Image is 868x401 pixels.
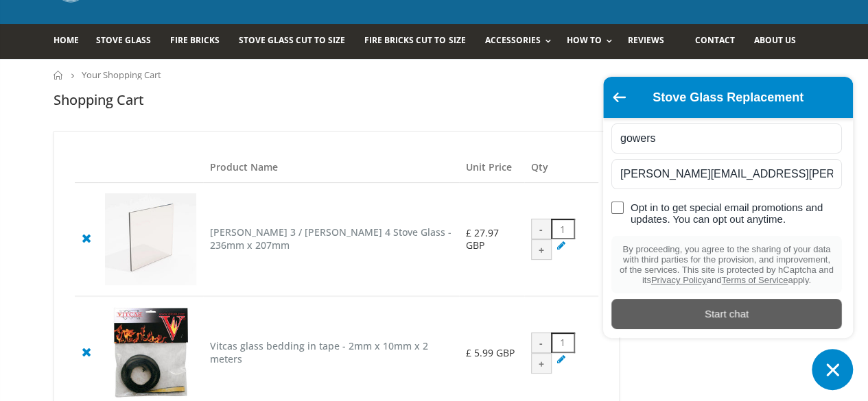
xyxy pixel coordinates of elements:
span: £ 27.97 GBP [466,226,499,252]
span: Your Shopping Cart [82,69,161,81]
a: Home [54,24,89,59]
a: Reviews [628,24,675,59]
a: How To [567,24,619,59]
a: [PERSON_NAME] 3 / [PERSON_NAME] 4 Stove Glass - 236mm x 207mm [210,226,451,252]
span: Contact [694,34,734,46]
a: Accessories [484,24,557,59]
span: Reviews [628,34,664,46]
a: Stove Glass [96,24,161,59]
div: - [531,219,552,239]
inbox-online-store-chat: Shopify online store chat [599,77,857,390]
a: Fire Bricks [170,24,230,59]
img: Hunter Hawk 3 / Hawk 4 Stove Glass - 236mm x 207mm [105,193,197,285]
a: Vitcas glass bedding in tape - 2mm x 10mm x 2 meters [210,339,428,365]
span: Fire Bricks [170,34,220,46]
th: Unit Price [459,152,524,183]
a: Contact [694,24,744,59]
a: Home [54,71,64,80]
span: £ 5.99 GBP [466,346,515,359]
span: Fire Bricks Cut To Size [364,34,465,46]
span: Stove Glass [96,34,151,46]
a: Stove Glass Cut To Size [239,24,355,59]
h1: Shopping Cart [54,90,144,109]
th: Qty [524,152,598,183]
img: Vitcas glass bedding in tape - 2mm x 10mm x 2 meters [105,307,197,399]
div: - [531,332,552,353]
span: How To [567,34,602,46]
span: Stove Glass Cut To Size [239,34,345,46]
div: + [531,239,552,260]
span: Home [54,34,79,46]
span: Accessories [484,34,540,46]
a: Fire Bricks Cut To Size [364,24,476,59]
div: + [531,353,552,374]
a: About us [753,24,806,59]
th: Product Name [203,152,459,183]
span: About us [753,34,795,46]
